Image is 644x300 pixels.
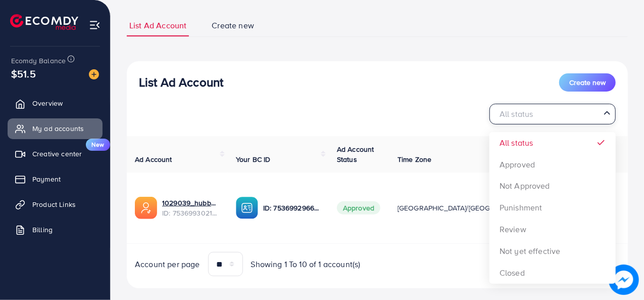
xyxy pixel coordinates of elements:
img: logo [10,14,78,30]
a: My ad accounts [8,118,103,139]
button: Add Fund [560,189,612,208]
span: Ecomdy Balance [11,56,66,66]
h3: List Ad Account [139,75,223,90]
p: Withdraw [575,220,604,232]
button: Withdraw [560,216,612,235]
a: Overview [8,93,103,113]
span: Billing [32,225,53,235]
button: Create new [559,73,616,92]
span: Product Links [32,199,76,209]
span: Your BC ID [236,154,271,164]
a: Product Links [8,194,103,215]
span: Action [560,154,580,164]
a: 1029039_hubbulmisk_1754842963643 [162,198,220,208]
span: $51.5 [11,66,36,81]
span: Create new [569,77,606,88]
span: [GEOGRAPHIC_DATA]/[GEOGRAPHIC_DATA] [398,203,538,213]
a: Payment [8,169,103,189]
span: Approved [337,201,380,215]
input: Search for option [494,106,600,122]
img: menu [89,19,101,31]
span: Time Zone [398,154,431,164]
span: Account per page [135,259,200,270]
span: Payment [32,174,61,184]
img: ic-ba-acc.ded83a64.svg [236,197,258,219]
span: Overview [32,98,63,108]
div: Search for option [489,104,616,124]
div: <span class='underline'>1029039_hubbulmisk_1754842963643</span></br>7536993021360128016 [162,198,220,219]
span: ID: 7536993021360128016 [162,208,220,218]
span: List Ad Account [129,20,186,31]
span: New [86,139,110,151]
img: image [89,69,99,79]
span: Ad Account [135,154,172,164]
a: Creative centerNew [8,144,103,164]
span: Ad Account Status [337,144,374,164]
span: Showing 1 To 10 of 1 account(s) [251,259,361,270]
span: My ad accounts [32,123,84,134]
img: ic-ads-acc.e4c84228.svg [135,197,157,219]
a: Billing [8,220,103,240]
span: Create new [212,20,254,31]
img: image [609,265,639,295]
p: ID: 7536992966334808080 [263,202,321,214]
span: Creative center [32,149,82,159]
p: Add Fund [575,192,606,204]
